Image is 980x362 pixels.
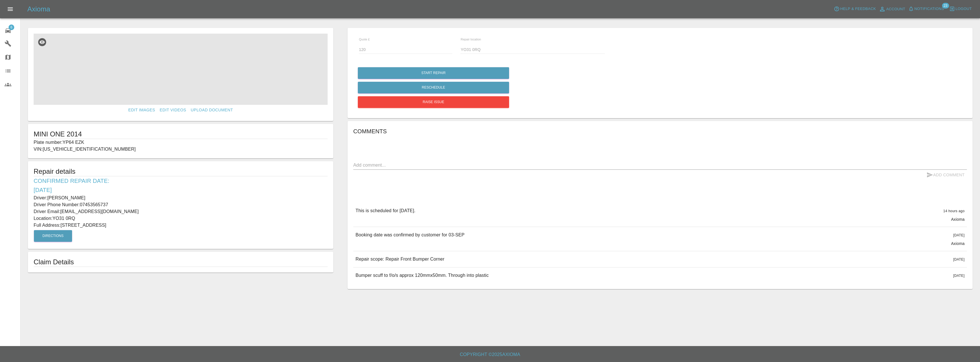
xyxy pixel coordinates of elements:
p: Repair scope: Repair Front Bumper Corner [356,256,444,263]
h6: Confirmed Repair Date: [DATE] [34,176,328,195]
span: Notifications [914,6,944,12]
h1: MINI ONE 2014 [34,130,328,139]
span: Quote £ [359,38,370,41]
span: Logout [955,6,972,12]
span: [DATE] [953,257,965,261]
a: Upload Document [188,105,235,115]
a: Edit Images [126,105,157,115]
img: 9a8eabbd-f0f7-41d0-b6d0-5268a7a50b0b [34,34,328,105]
p: Driver: [PERSON_NAME] [34,195,328,201]
p: VIN: [US_VEHICLE_IDENTIFICATION_NUMBER] [34,146,328,153]
p: Full Address: [STREET_ADDRESS] [34,222,328,229]
span: Account [886,6,905,13]
p: Location: YO31 0RQ [34,215,328,222]
button: Start Repair [358,67,509,79]
button: Open drawer [3,2,17,16]
button: Raise issue [358,96,509,108]
span: [DATE] [953,274,965,278]
p: Bumper scuff to f/o/s approx 120mmx50mm. Through into plastic [356,272,489,279]
p: Driver Phone Number: 07453565737 [34,201,328,208]
h5: Axioma [27,5,50,14]
span: Repair location [461,38,481,41]
p: Axioma [951,216,965,222]
h5: Repair details [34,167,328,176]
button: Logout [948,5,973,13]
p: Plate number: YP64 EZK [34,139,328,146]
span: [DATE] [953,233,965,237]
button: Directions [34,230,72,242]
h6: Comments [353,127,967,136]
button: Reschedule [358,82,509,93]
a: Edit Videos [158,105,189,115]
span: 6 [9,24,14,30]
span: 14 hours ago [943,209,965,213]
span: Help & Feedback [840,6,876,12]
span: 23 [942,3,949,9]
p: Driver Email: [EMAIL_ADDRESS][DOMAIN_NAME] [34,208,328,215]
p: Axioma [951,241,965,246]
button: Notifications [907,5,946,13]
p: This is scheduled for [DATE]. [356,207,415,214]
button: Help & Feedback [832,5,877,13]
p: Booking date was confirmed by customer for 03-SEP [356,232,465,238]
a: Account [877,5,907,14]
h6: Copyright © 2025 Axioma [5,351,975,359]
h1: Claim Details [34,257,328,267]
